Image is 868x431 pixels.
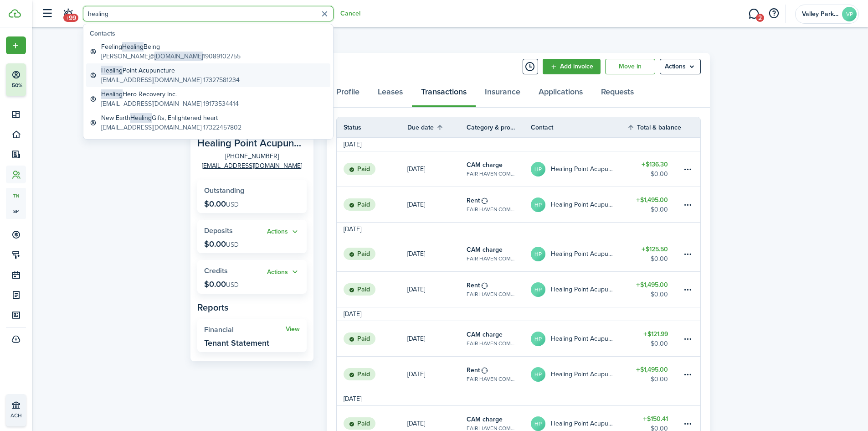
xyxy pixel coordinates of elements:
[59,2,77,26] a: Notifications
[337,236,407,271] a: Paid
[337,357,407,392] a: Paid
[6,203,26,219] a: sp
[6,36,26,54] button: Open menu
[202,161,302,171] a: [EMAIL_ADDRESS][DOMAIN_NAME]
[407,285,425,294] p: [DATE]
[467,321,531,356] a: CAM chargeFAIR HAVEN COMMONS, Unit 105
[651,205,668,214] table-amount-description: $0.00
[467,254,517,263] table-subtitle: FAIR HAVEN COMMONS, Unit 105
[225,151,279,161] a: [PHONE_NUMBER]
[337,140,368,149] td: [DATE]
[627,272,682,307] a: $1,495.00$0.00
[467,236,531,271] a: CAM chargeFAIR HAVEN COMMONS, Unit 105
[551,420,614,427] table-profile-info-text: Healing Point Acupuncture
[467,245,503,254] table-info-title: CAM charge
[407,200,425,209] p: [DATE]
[407,419,425,428] p: [DATE]
[101,123,241,132] global-search-item-description: [EMAIL_ADDRESS][DOMAIN_NAME] 17322457802
[651,339,668,348] table-amount-description: $0.00
[551,250,614,258] table-profile-info-text: Healing Point Acupuncture
[101,99,239,109] global-search-item-description: [EMAIL_ADDRESS][DOMAIN_NAME] 19173534414
[10,411,64,420] p: ACH
[467,339,517,348] table-subtitle: FAIR HAVEN COMMONS, Unit 105
[197,301,307,314] panel-main-subtitle: Reports
[90,29,330,38] global-search-list-title: Contacts
[660,59,701,74] button: Open menu
[642,244,668,254] table-amount-title: $125.50
[627,187,682,222] a: $1,495.00$0.00
[101,52,241,61] global-search-item-description: [PERSON_NAME]@ 19089102755
[467,151,531,187] a: CAM chargeFAIR HAVEN COMMONS, Unit 105
[344,198,375,211] status: Paid
[660,59,701,74] menu-btn: Actions
[467,365,480,375] table-info-title: Rent
[86,63,330,87] a: HealingPoint Acupuncture[EMAIL_ADDRESS][DOMAIN_NAME] 17327581234
[407,187,467,222] a: [DATE]
[636,195,668,205] table-amount-title: $1,495.00
[6,188,26,203] a: tn
[467,170,517,178] table-subtitle: FAIR HAVEN COMMONS, Unit 105
[407,249,425,259] p: [DATE]
[197,138,302,149] span: Healing Point Acupuncture
[154,52,203,61] span: [DOMAIN_NAME]
[627,321,682,356] a: $121.99$0.00
[467,415,503,424] table-info-title: CAM charge
[467,330,503,339] table-info-title: CAM charge
[6,63,82,96] button: 50%
[204,265,228,276] span: Credits
[407,321,467,356] a: [DATE]
[63,14,78,22] span: +99
[226,200,239,209] span: USD
[627,357,682,392] a: $1,495.00$0.00
[11,82,23,89] p: 50%
[101,75,240,85] global-search-item-description: [EMAIL_ADDRESS][DOMAIN_NAME] 17327581234
[802,11,838,17] span: Valley Park Properties
[467,272,531,307] a: RentFAIR HAVEN COMMONS, Unit 105
[636,280,668,290] table-amount-title: $1,495.00
[101,89,123,99] span: Healing
[204,280,239,289] p: $0.00
[337,224,368,234] td: [DATE]
[467,196,480,205] table-info-title: Rent
[86,87,330,111] a: HealingHero Recovery Inc.[EMAIL_ADDRESS][DOMAIN_NAME] 19173534414
[101,89,239,99] global-search-item-title: Hero Recovery Inc.
[627,236,682,271] a: $125.50$0.00
[318,7,332,21] button: Clear search
[531,416,545,431] avatar-text: HP
[531,367,545,382] avatar-text: HP
[467,123,531,132] th: Category & property
[344,248,375,260] status: Paid
[337,187,407,222] a: Paid
[407,334,425,343] p: [DATE]
[467,375,517,383] table-subtitle: FAIR HAVEN COMMONS, Unit 105
[204,338,269,348] widget-stats-description: Tenant Statement
[344,368,375,381] status: Paid
[467,290,517,298] table-subtitle: FAIR HAVEN COMMONS, Unit 105
[531,123,627,132] th: Contact
[467,160,503,170] table-info-title: CAM charge
[38,5,56,22] button: Open sidebar
[204,326,286,334] widget-stats-title: Financial
[122,42,144,52] span: Healing
[101,66,123,75] span: Healing
[756,14,764,22] span: 2
[636,365,668,374] table-amount-title: $1,495.00
[407,369,425,379] p: [DATE]
[531,332,545,346] avatar-text: HP
[267,227,300,237] button: Open menu
[86,40,330,63] a: FeelingHealingBeing[PERSON_NAME]@[DOMAIN_NAME]19089102755
[86,111,330,135] a: New EarthHealingGifts, Enlightened heart[EMAIL_ADDRESS][DOMAIN_NAME] 17322457802
[337,394,368,404] td: [DATE]
[592,80,643,108] a: Requests
[467,205,517,213] table-subtitle: FAIR HAVEN COMMONS, Unit 105
[267,227,300,237] button: Actions
[467,280,480,290] table-info-title: Rent
[467,357,531,392] a: RentFAIR HAVEN COMMONS, Unit 105
[476,80,529,108] a: Insurance
[531,247,545,261] avatar-text: HP
[551,201,614,208] table-profile-info-text: Healing Point Acupuncture
[267,267,300,277] widget-stats-action: Actions
[605,59,655,74] a: Move in
[531,272,627,307] a: HPHealing Point Acupuncture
